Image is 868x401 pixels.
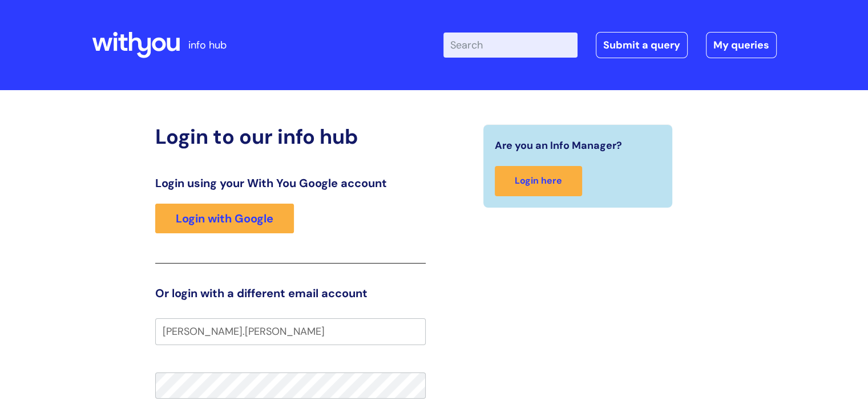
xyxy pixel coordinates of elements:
a: My queries [706,32,777,58]
input: Your e-mail address [155,318,426,345]
p: info hub [188,36,227,54]
h2: Login to our info hub [155,124,426,149]
h3: Or login with a different email account [155,286,426,300]
a: Login here [495,166,582,196]
input: Search [443,33,578,58]
a: Submit a query [596,32,688,58]
h3: Login using your With You Google account [155,176,426,190]
span: Are you an Info Manager? [495,136,622,155]
a: Login with Google [155,204,294,233]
